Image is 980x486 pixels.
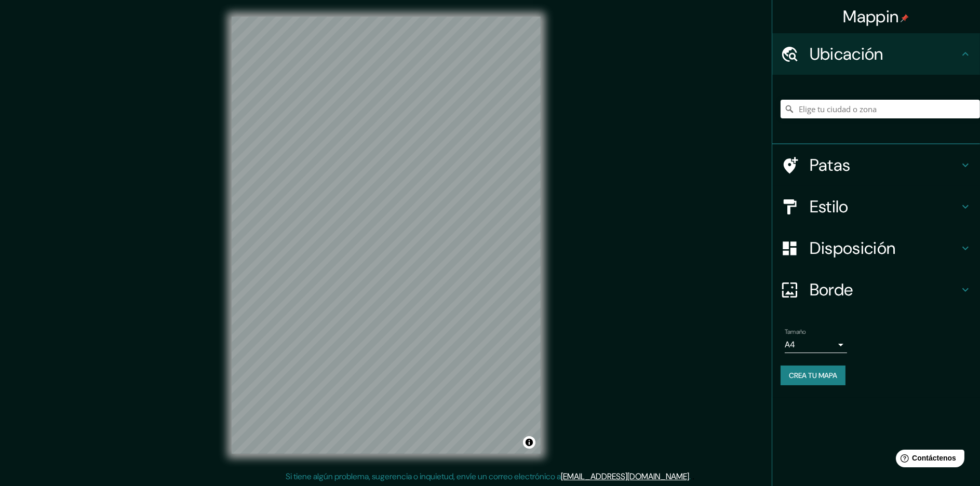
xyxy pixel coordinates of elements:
button: Activar o desactivar atribución [523,436,535,449]
a: [EMAIL_ADDRESS][DOMAIN_NAME] [561,471,689,482]
input: Elige tu ciudad o zona [781,100,980,118]
div: A4 [785,336,847,353]
canvas: Mapa [232,17,541,454]
font: . [691,470,692,482]
div: Disposición [772,227,980,269]
font: Ubicación [810,43,883,65]
img: pin-icon.png [901,14,909,22]
font: Si tiene algún problema, sugerencia o inquietud, envíe un correo electrónico a [286,471,561,482]
font: Estilo [810,196,849,218]
iframe: Lanzador de widgets de ayuda [888,446,969,475]
div: Ubicación [772,33,980,75]
font: . [692,470,694,482]
font: Tamaño [785,328,806,336]
font: Patas [810,154,851,176]
font: Crea tu mapa [789,371,837,380]
button: Crea tu mapa [781,366,845,385]
font: . [689,471,691,482]
font: A4 [785,339,795,350]
div: Borde [772,269,980,310]
font: Mappin [843,6,899,28]
font: Disposición [810,237,895,259]
font: Borde [810,279,853,301]
div: Estilo [772,186,980,227]
div: Patas [772,144,980,186]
